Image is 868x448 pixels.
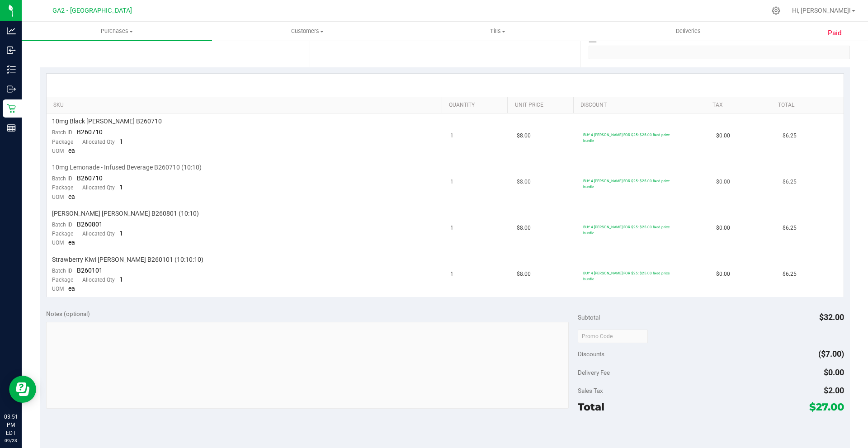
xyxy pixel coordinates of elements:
span: B260101 [77,267,103,274]
span: UOM [52,240,64,246]
span: BUY 4 [PERSON_NAME] FOR $25: $25.00 fixed price bundle [583,225,670,235]
span: $0.00 [716,178,730,186]
span: ea [68,193,75,200]
span: Paid [828,28,842,38]
span: Hi, [PERSON_NAME]! [792,7,851,14]
span: 1 [119,138,123,145]
span: 1 [450,224,453,232]
span: UOM [52,194,64,200]
a: Discount [580,102,702,109]
span: B260801 [77,221,103,228]
inline-svg: Reports [7,123,16,132]
span: B260710 [77,174,103,182]
a: Customers [212,22,402,41]
span: BUY 4 [PERSON_NAME] FOR $25: $25.00 fixed price bundle [583,179,670,189]
span: ea [68,285,75,292]
span: 10mg Black [PERSON_NAME] B260710 [52,117,162,126]
span: 10mg Lemonade - Infused Beverage B260710 (10:10) [52,163,202,172]
span: ea [68,147,75,154]
span: Package [52,184,73,191]
a: Purchases [22,22,212,41]
span: $8.00 [517,132,531,140]
span: $6.25 [783,270,797,278]
a: Deliveries [593,22,783,41]
span: $2.00 [824,386,844,395]
span: B260710 [77,128,103,136]
input: Promo Code [578,330,648,343]
span: 1 [119,276,123,283]
span: $0.00 [716,132,730,140]
span: 1 [450,132,453,140]
span: UOM [52,148,64,154]
div: Manage settings [770,6,782,15]
p: 09/23 [4,437,18,444]
span: Batch ID [52,222,72,228]
span: Package [52,277,73,283]
span: Allocated Qty [82,184,115,191]
span: Subtotal [578,314,600,321]
a: SKU [53,102,438,109]
span: Allocated Qty [82,277,115,283]
inline-svg: Inventory [7,65,16,74]
span: Notes (optional) [46,310,90,317]
span: $0.00 [716,224,730,232]
inline-svg: Outbound [7,85,16,94]
span: GA2 - [GEOGRAPHIC_DATA] [52,7,132,14]
span: Deliveries [664,27,713,35]
p: 03:51 PM EDT [4,413,18,437]
span: ea [68,239,75,246]
span: BUY 4 [PERSON_NAME] FOR $25: $25.00 fixed price bundle [583,271,670,281]
inline-svg: Inbound [7,46,16,55]
span: Package [52,139,73,145]
span: $27.00 [809,401,844,413]
span: 1 [119,230,123,237]
iframe: Resource center [9,376,36,403]
span: $6.25 [783,132,797,140]
a: Tax [712,102,768,109]
span: $6.25 [783,178,797,186]
span: Batch ID [52,175,72,182]
a: Unit Price [515,102,570,109]
a: Quantity [449,102,504,109]
span: $0.00 [716,270,730,278]
inline-svg: Analytics [7,26,16,35]
span: Batch ID [52,268,72,274]
span: Package [52,231,73,237]
span: ($7.00) [818,349,844,358]
span: Customers [212,27,402,35]
a: Tills [402,22,593,41]
span: Sales Tax [578,387,603,394]
span: $6.25 [783,224,797,232]
span: Purchases [22,27,212,35]
span: $8.00 [517,224,531,232]
span: $32.00 [819,312,844,322]
span: $0.00 [824,368,844,377]
span: Allocated Qty [82,139,115,145]
span: [PERSON_NAME] [PERSON_NAME] B260801 (10:10) [52,209,199,218]
span: Discounts [578,346,604,362]
span: $8.00 [517,270,531,278]
inline-svg: Retail [7,104,16,113]
span: Allocated Qty [82,231,115,237]
span: Strawberry Kiwi [PERSON_NAME] B260101 (10:10:10) [52,255,203,264]
span: Total [578,401,604,413]
span: 1 [450,178,453,186]
span: Delivery Fee [578,369,610,376]
span: UOM [52,286,64,292]
span: $8.00 [517,178,531,186]
span: Tills [403,27,592,35]
a: Total [778,102,833,109]
span: 1 [450,270,453,278]
span: BUY 4 [PERSON_NAME] FOR $25: $25.00 fixed price bundle [583,132,670,143]
span: 1 [119,184,123,191]
span: Batch ID [52,129,72,136]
